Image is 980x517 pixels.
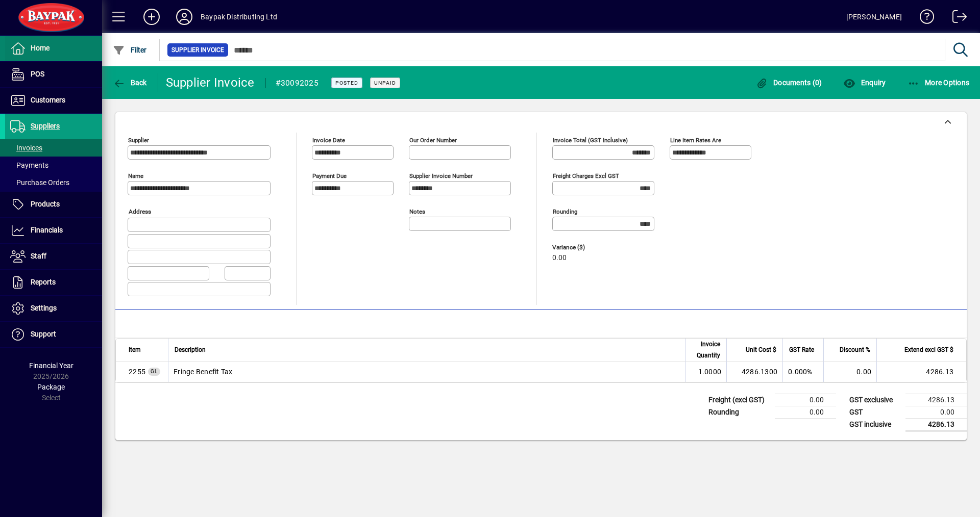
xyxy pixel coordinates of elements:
[31,96,65,104] span: Customers
[904,344,953,355] span: Extend excl GST $
[5,270,102,295] a: Reports
[841,73,888,92] button: Enquiry
[843,79,886,87] span: Enquiry
[10,144,42,152] span: Invoices
[5,88,102,113] a: Customers
[31,226,63,234] span: Financials
[31,278,56,286] span: Reports
[10,178,69,187] span: Purchase Orders
[756,79,822,87] span: Documents (0)
[409,208,425,215] mat-label: Notes
[128,137,149,144] mat-label: Supplier
[5,296,102,321] a: Settings
[5,157,102,174] a: Payments
[782,361,823,382] td: 0.000%
[553,137,628,144] mat-label: Invoice Total (GST inclusive)
[312,172,347,179] mat-label: Payment due
[912,2,935,35] a: Knowledge Base
[31,330,56,338] span: Support
[374,80,396,86] span: Unpaid
[905,394,967,406] td: 4286.13
[945,2,967,35] a: Logout
[5,62,102,87] a: POS
[908,79,970,87] span: More Options
[753,73,825,92] button: Documents (0)
[670,137,721,144] mat-label: Line item rates are
[171,45,224,55] span: Supplier Invoice
[31,44,50,52] span: Home
[692,339,720,361] span: Invoice Quantity
[775,394,836,406] td: 0.00
[905,418,967,431] td: 4286.13
[844,406,905,418] td: GST
[846,9,902,25] div: [PERSON_NAME]
[905,406,967,418] td: 0.00
[703,406,775,418] td: Rounding
[409,172,473,179] mat-label: Supplier invoice number
[102,73,158,92] app-page-header-button: Back
[789,344,814,355] span: GST Rate
[5,244,102,269] a: Staff
[129,344,141,355] span: Item
[113,46,147,54] span: Filter
[312,137,345,144] mat-label: Invoice date
[110,41,150,59] button: Filter
[37,383,65,391] span: Package
[746,344,776,355] span: Unit Cost $
[552,244,614,251] span: Variance ($)
[553,208,577,215] mat-label: Rounding
[5,322,102,347] a: Support
[553,172,619,179] mat-label: Freight charges excl GST
[201,9,277,25] div: Baypak Distributing Ltd
[168,8,201,26] button: Profile
[128,172,143,179] mat-label: Name
[113,79,147,87] span: Back
[29,361,73,370] span: Financial Year
[151,369,158,374] span: GL
[335,80,358,86] span: Posted
[876,361,966,382] td: 4286.13
[703,394,775,406] td: Freight (excl GST)
[726,361,782,382] td: 4286.1300
[168,361,685,382] td: Fringe Benefit Tax
[31,200,60,208] span: Products
[10,161,48,169] span: Payments
[175,344,206,355] span: Description
[5,218,102,243] a: Financials
[5,139,102,157] a: Invoices
[31,252,46,260] span: Staff
[905,73,972,92] button: More Options
[110,73,150,92] button: Back
[166,74,255,91] div: Supplier Invoice
[844,394,905,406] td: GST exclusive
[129,367,145,377] span: Fringe Benefit Tax
[31,122,60,130] span: Suppliers
[31,70,44,78] span: POS
[5,192,102,217] a: Products
[5,174,102,191] a: Purchase Orders
[409,137,457,144] mat-label: Our order number
[5,36,102,61] a: Home
[844,418,905,431] td: GST inclusive
[31,304,57,312] span: Settings
[276,75,318,91] div: #30092025
[775,406,836,418] td: 0.00
[135,8,168,26] button: Add
[685,361,726,382] td: 1.0000
[840,344,870,355] span: Discount %
[552,254,567,262] span: 0.00
[823,361,876,382] td: 0.00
